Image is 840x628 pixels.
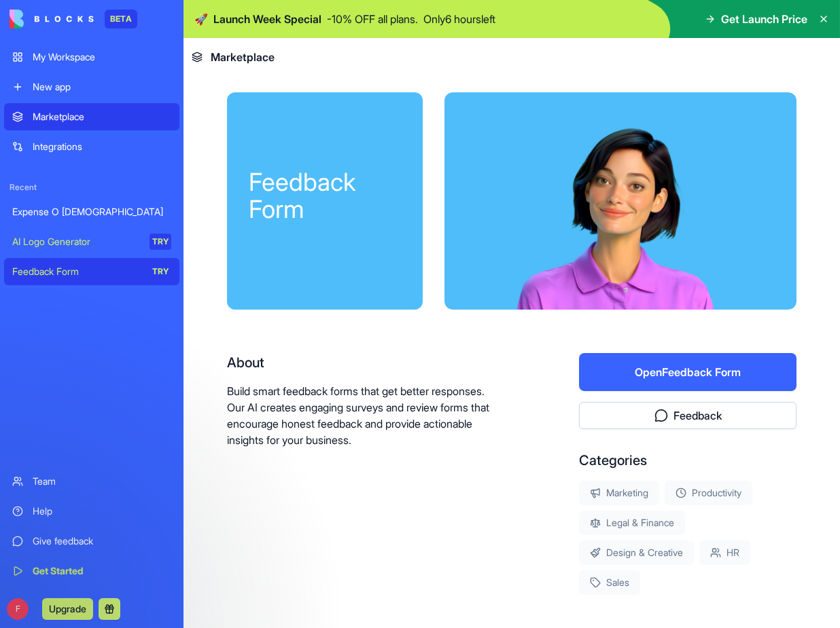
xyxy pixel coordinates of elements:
p: - 10 % OFF all plans. [327,11,418,27]
button: Upgrade [42,598,93,620]
a: Give feedback [4,528,179,555]
div: Marketplace [33,110,171,124]
div: TRY [150,263,171,280]
a: Marketplace [4,103,179,130]
a: AI Logo GeneratorTRY [4,228,179,255]
a: Expense O [DEMOGRAPHIC_DATA] [4,198,179,225]
span: Get Launch Price [721,11,807,27]
div: AI Logo Generator [12,235,140,248]
div: Marketing [579,481,659,505]
div: Legal & Finance [579,511,685,535]
div: Expense O [DEMOGRAPHIC_DATA] [12,205,171,219]
div: Productivity [665,481,752,505]
div: TRY [150,234,171,250]
span: Launch Week Special [213,11,321,27]
span: F [7,598,29,620]
div: Categories [579,451,797,470]
div: Give feedback [33,534,171,548]
a: Get Started [4,557,179,585]
div: New app [33,80,171,94]
span: Recent [4,182,179,193]
div: Help [33,504,171,518]
div: Feedback Form [249,168,401,223]
div: Feedback Form [12,265,140,278]
div: BETA [105,10,137,29]
img: logo [10,10,94,29]
p: Build smart feedback forms that get better responses. Our AI creates engaging surveys and review ... [227,383,492,448]
div: Team [33,475,171,488]
p: Only 6 hours left [423,11,495,27]
div: My Workspace [33,50,171,64]
a: My Workspace [4,43,179,71]
a: New app [4,73,179,100]
span: Marketplace [211,49,275,65]
div: Design & Creative [579,540,694,565]
button: OpenFeedback Form [579,353,797,391]
div: Integrations [33,140,171,153]
iframe: Intercom notifications message [194,526,466,621]
button: Feedback [579,402,797,429]
div: About [227,353,492,372]
span: 🚀 [194,11,208,27]
a: Integrations [4,133,179,160]
a: Upgrade [42,602,93,615]
a: OpenFeedback Form [579,365,797,379]
a: Help [4,498,179,525]
a: Team [4,468,179,495]
a: BETA [10,10,137,29]
div: Get Started [33,564,171,578]
div: HR [699,540,750,565]
div: Sales [579,570,640,595]
a: Feedback FormTRY [4,258,179,285]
